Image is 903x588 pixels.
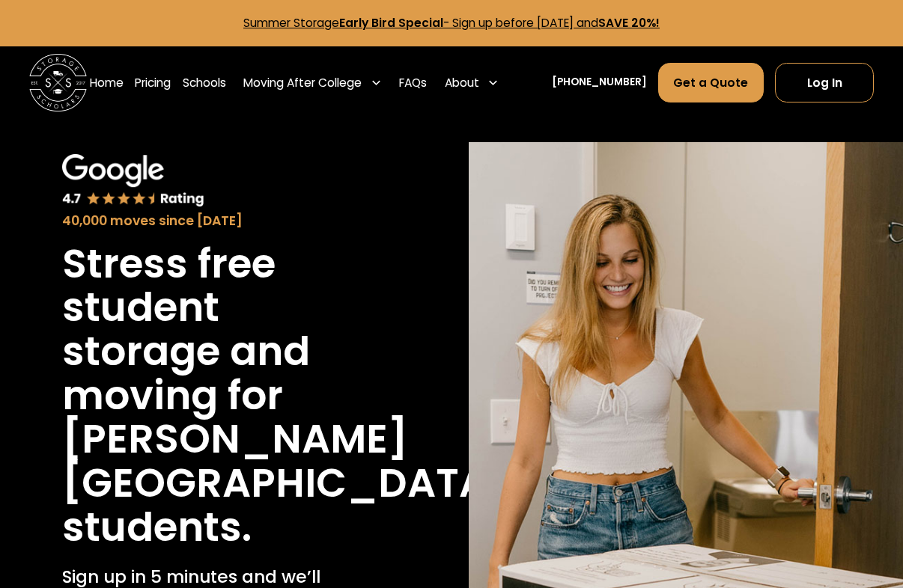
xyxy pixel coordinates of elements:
a: [PHONE_NUMBER] [552,75,647,90]
img: Google 4.7 star rating [62,154,204,209]
strong: Early Bird Special [339,15,443,31]
a: Pricing [135,62,171,102]
a: Log In [775,63,874,102]
h1: Stress free student storage and moving for [62,242,383,418]
div: Moving After College [237,62,388,102]
a: FAQs [399,62,427,102]
a: home [29,54,88,112]
div: Moving After College [243,74,362,91]
img: Storage Scholars main logo [29,54,88,112]
h1: students. [62,506,252,550]
a: Home [90,62,124,102]
a: Schools [183,62,226,102]
h1: [PERSON_NAME][GEOGRAPHIC_DATA] [62,417,508,505]
div: 40,000 moves since [DATE] [62,211,383,230]
a: Summer StorageEarly Bird Special- Sign up before [DATE] andSAVE 20%! [243,15,660,31]
strong: SAVE 20%! [598,15,660,31]
a: Get a Quote [658,63,764,102]
div: About [439,62,505,102]
div: About [445,74,479,91]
